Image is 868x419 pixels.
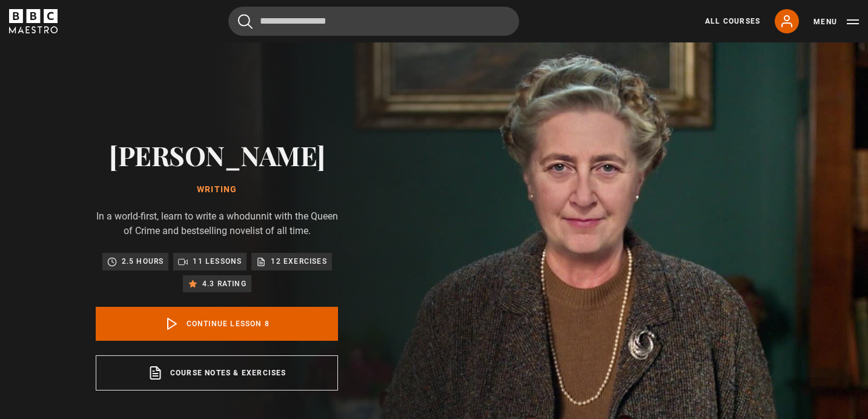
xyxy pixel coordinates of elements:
[122,255,164,267] p: 2.5 hours
[238,14,253,29] button: Submit the search query
[96,185,338,195] h1: Writing
[228,7,519,36] input: Search
[96,355,338,391] a: Course notes & exercises
[96,209,338,238] p: In a world-first, learn to write a whodunnit with the Queen of Crime and bestselling novelist of ...
[96,139,338,170] h2: [PERSON_NAME]
[193,255,242,267] p: 11 lessons
[202,278,247,290] p: 4.3 rating
[813,16,859,28] button: Toggle navigation
[9,9,58,33] svg: BBC Maestro
[271,255,326,267] p: 12 exercises
[705,16,760,27] a: All Courses
[96,307,338,341] a: Continue lesson 8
